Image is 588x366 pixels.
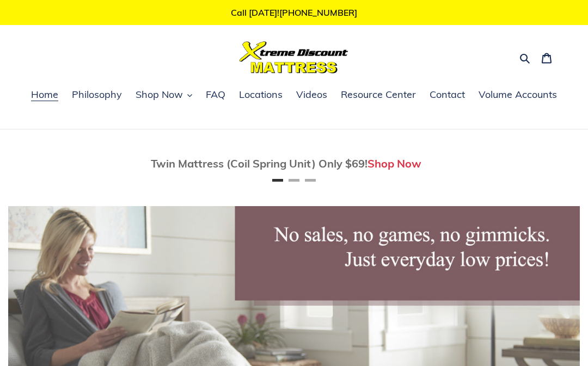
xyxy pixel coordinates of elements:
span: Videos [296,88,327,101]
a: Contact [424,87,470,103]
img: Xtreme Discount Mattress [240,41,348,73]
span: FAQ [206,88,225,101]
a: FAQ [200,87,231,103]
span: Home [31,88,58,101]
span: Contact [430,88,465,101]
span: Volume Accounts [479,88,557,101]
span: Twin Mattress (Coil Spring Unit) Only $69! [151,157,367,170]
span: Philosophy [72,88,122,101]
a: Volume Accounts [473,87,562,103]
button: Page 3 [305,179,316,182]
button: Page 1 [272,179,283,182]
a: Resource Center [335,87,421,103]
a: Shop Now [367,157,421,170]
a: Locations [234,87,288,103]
a: Videos [291,87,333,103]
button: Page 2 [289,179,299,182]
button: Shop Now [130,87,198,103]
span: Resource Center [341,88,416,101]
span: Locations [239,88,283,101]
a: Philosophy [66,87,127,103]
a: [PHONE_NUMBER] [279,7,357,18]
span: Shop Now [136,88,183,101]
a: Home [26,87,64,103]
